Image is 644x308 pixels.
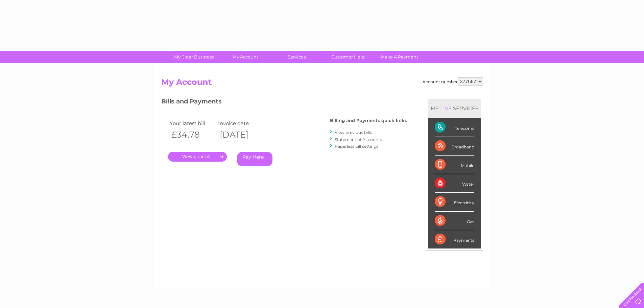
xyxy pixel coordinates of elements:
div: Gas [435,212,474,230]
a: Statement of Accounts [335,137,382,142]
div: Payments [435,230,474,248]
a: . [168,152,227,162]
a: Services [269,51,325,63]
h3: Bills and Payments [161,97,407,109]
h4: Billing and Payments quick links [330,118,407,123]
a: Make A Payment [372,51,427,63]
td: Invoice date [216,119,265,128]
h2: My Account [161,77,483,90]
div: Telecoms [435,118,474,137]
div: MY SERVICES [428,99,481,118]
a: Paperless bill settings [335,144,378,149]
td: Your latest bill [168,119,217,128]
div: Electricity [435,193,474,211]
a: Customer Help [320,51,376,63]
a: Pay Here [237,152,272,166]
a: My Account [217,51,273,63]
div: Water [435,174,474,193]
div: Broadband [435,137,474,156]
div: Mobile [435,156,474,174]
div: LIVE [439,105,453,112]
th: [DATE] [216,128,265,142]
a: View previous bills [335,130,372,135]
div: Account number [423,77,483,86]
a: My Clear Business [166,51,222,63]
th: £34.78 [168,128,217,142]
